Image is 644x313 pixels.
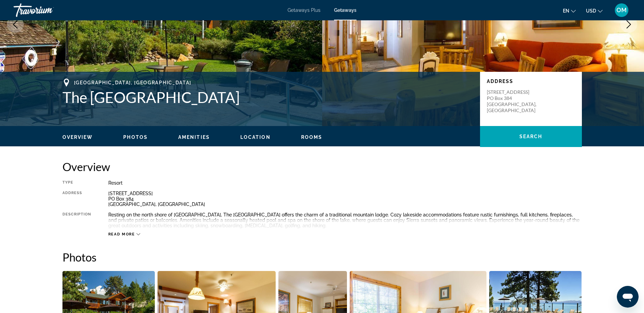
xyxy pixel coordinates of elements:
[334,7,356,13] a: Getaways
[123,134,148,140] button: Photos
[108,212,582,228] div: Resting on the north shore of [GEOGRAPHIC_DATA], The [GEOGRAPHIC_DATA] offers the charm of a trad...
[62,180,91,186] div: Type
[108,180,582,186] div: Resort
[563,6,576,16] button: Change language
[62,160,582,173] h2: Overview
[62,191,91,207] div: Address
[62,212,91,228] div: Description
[617,7,627,14] span: OM
[301,134,323,140] button: Rooms
[288,7,320,13] a: Getaways Plus
[487,89,541,113] p: [STREET_ADDRESS] PO Box 384 [GEOGRAPHIC_DATA], [GEOGRAPHIC_DATA]
[108,232,135,236] span: Read more
[613,3,630,17] button: User Menu
[240,134,271,140] button: Location
[62,134,93,140] button: Overview
[62,88,473,106] h1: The [GEOGRAPHIC_DATA]
[480,126,582,147] button: Search
[7,16,24,33] button: Previous image
[586,6,603,16] button: Change currency
[14,1,81,19] a: Travorium
[620,16,637,33] button: Next image
[62,250,582,264] h2: Photos
[563,8,569,14] span: en
[108,191,582,207] div: [STREET_ADDRESS] PO Box 384 [GEOGRAPHIC_DATA], [GEOGRAPHIC_DATA]
[617,286,639,308] iframe: Button to launch messaging window
[108,232,141,237] button: Read more
[586,8,596,14] span: USD
[519,134,542,139] span: Search
[74,80,191,85] span: [GEOGRAPHIC_DATA], [GEOGRAPHIC_DATA]
[487,79,575,84] p: Address
[178,134,210,140] button: Amenities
